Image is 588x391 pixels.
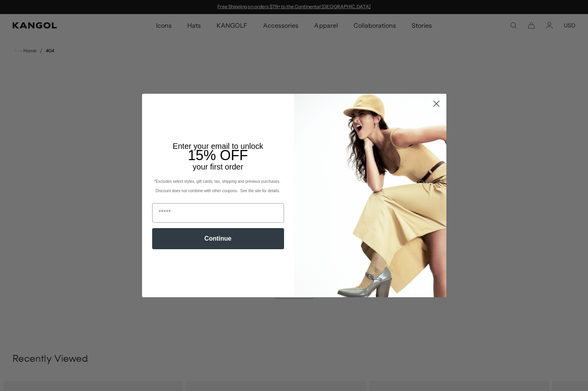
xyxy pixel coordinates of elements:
span: *Excludes select styles, gift cards, tax, shipping and previous purchases. Discount does not comb... [154,179,281,193]
button: Close dialog [430,97,443,111]
button: Continue [152,228,284,249]
span: your first order [193,162,243,171]
img: 93be19ad-e773-4382-80b9-c9d740c9197f.jpeg [294,94,446,297]
span: 15% OFF [188,147,248,163]
span: Enter your email to unlock [173,142,263,150]
input: Email [152,203,284,223]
